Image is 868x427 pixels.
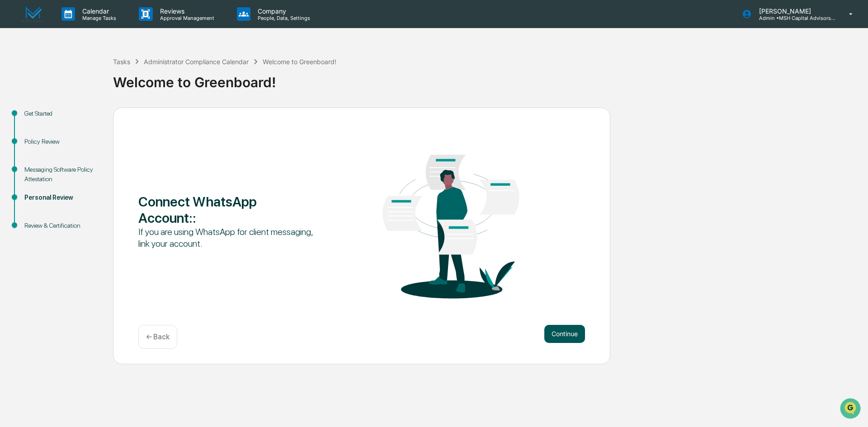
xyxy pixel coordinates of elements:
p: Approval Management [153,15,219,21]
button: Start new chat [154,72,165,83]
img: Connect WhatsApp Account: [362,127,540,314]
span: Pylon [90,153,109,160]
div: Welcome to Greenboard! [263,58,336,66]
span: Preclearance [18,114,58,123]
p: How can we help? [9,19,165,33]
p: Company [250,7,315,15]
iframe: Open customer support [839,397,863,422]
div: 🔎 [9,132,16,139]
div: Personal Review [24,193,99,202]
div: 🖐️ [9,115,16,122]
div: 🗄️ [66,115,73,122]
img: logo [22,6,43,22]
div: Get Started [24,109,99,118]
p: Admin • MSH Capital Advisors LLC - RIA [752,15,836,21]
a: 🔎Data Lookup [5,127,61,144]
div: We're available if you need us! [31,78,114,85]
div: Welcome to Greenboard! [113,67,863,90]
div: Review & Certification [24,221,99,230]
div: If you are using WhatsApp for client messaging, link your account. [138,226,317,249]
span: Attestations [75,114,112,123]
p: People, Data, Settings [250,15,315,21]
a: Powered byPylon [64,153,109,160]
div: Connect WhatsApp Account: : [138,193,317,226]
button: Continue [544,325,585,343]
p: Calendar [75,7,121,15]
a: 🖐️Preclearance [5,110,62,127]
div: Administrator Compliance Calendar [144,58,249,66]
p: ← Back [146,333,170,341]
p: Manage Tasks [75,15,121,21]
span: Data Lookup [18,131,57,140]
p: Reviews [153,7,219,15]
p: [PERSON_NAME] [752,7,836,15]
div: Tasks [113,58,130,66]
a: 🗄️Attestations [62,110,116,127]
div: Start new chat [31,69,148,78]
div: Messaging Software Policy Attestation [24,165,99,184]
img: 1746055101610-c473b297-6a78-478c-a979-82029cc54cd1 [9,69,25,85]
div: Policy Review [24,137,99,146]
